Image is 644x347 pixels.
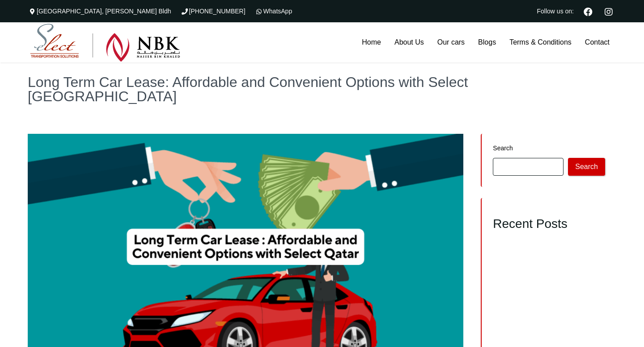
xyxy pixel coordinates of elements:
[28,75,616,103] h1: Long Term Car Lease: Affordable and Convenient Options with Select [GEOGRAPHIC_DATA]
[493,216,605,231] h2: Recent Posts
[493,240,597,260] a: Unlock Comfort & Space: Rent the Maxus G10 in [GEOGRAPHIC_DATA] [DATE]!
[493,323,599,343] a: Affordable Cheap Car Rental [GEOGRAPHIC_DATA] – 2025 Expert Guide
[180,8,246,15] a: [PHONE_NUMBER]
[388,22,431,62] a: About Us
[578,22,616,62] a: Contact
[431,22,471,62] a: Our cars
[493,301,604,320] a: Budget Car Rental [GEOGRAPHIC_DATA]: 2025 Complete Guide to Affordable Rides
[493,145,605,151] label: Search
[580,6,596,16] a: Facebook
[568,158,605,176] button: Search
[493,262,602,282] a: Ultimate Stress‑Free Guide: Car Rental [GEOGRAPHIC_DATA] with Select Rent a Car
[30,24,180,62] img: Select Rent a Car
[355,22,388,62] a: Home
[493,285,598,298] a: Rent a Car Qatar with Driver – 2025 Ultimate Guide for Hassle‑Free Travel
[601,6,616,16] a: Instagram
[254,8,292,15] a: WhatsApp
[471,22,503,62] a: Blogs
[503,22,578,62] a: Terms & Conditions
